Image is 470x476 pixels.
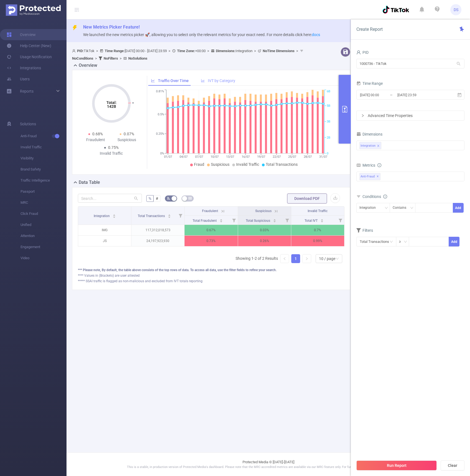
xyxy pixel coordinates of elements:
[21,164,67,175] span: Brand Safety
[20,118,36,129] span: Solutions
[336,257,339,261] i: icon: down
[72,56,93,60] b: No Conditions
[399,237,405,246] div: ≥
[319,254,335,263] div: 10 / page
[383,195,387,198] i: icon: info-circle
[320,218,324,222] div: Sort
[177,207,184,225] i: Filter menu
[246,219,271,223] span: Total Suspicious
[219,220,223,222] i: icon: caret-down
[319,155,327,159] tspan: 31/07
[266,162,298,167] span: Total Transactions
[107,104,116,109] tspan: 142B
[96,151,127,156] div: Invalid Traffic
[78,268,344,273] div: *** Please note, By default, the table above consists of the top rows of data. To access all data...
[393,203,410,212] div: Contains
[167,197,170,200] i: icon: bg-colors
[356,50,361,55] i: icon: user
[273,218,276,220] i: icon: caret-up
[361,114,364,117] i: icon: right
[283,257,286,260] i: icon: left
[160,152,164,155] tspan: 0%
[108,145,119,150] span: 0.75%
[113,213,116,217] div: Sort
[280,254,289,263] li: Previous Page
[272,155,280,159] tspan: 22/07
[21,186,67,197] span: Passport
[156,132,164,136] tspan: 0.25%
[158,78,189,83] span: Traffic Over Time
[80,137,111,143] div: Fraudulent
[104,56,118,60] b: No Filters
[21,230,67,241] span: Attention
[336,216,344,225] i: Filter menu
[78,273,344,278] div: **** Values in (Brackets) are user attested
[128,56,147,60] b: No Solutions
[219,218,223,220] i: icon: caret-up
[327,136,330,139] tspan: 2B
[273,220,276,222] i: icon: caret-down
[216,49,236,53] b: Dimensions :
[283,216,291,225] i: Filter menu
[327,120,330,124] tspan: 3B
[185,236,237,246] p: 0.73%
[149,196,151,201] span: %
[302,254,311,263] li: Next Page
[156,90,164,93] tspan: 0.81%
[356,163,375,167] span: Metrics
[291,254,300,263] li: 1
[193,219,218,223] span: Total Fraudulent
[312,32,320,37] a: docs
[236,254,278,263] li: Showing 1-2 of 2 Results
[359,173,380,180] span: Anti-Fraud
[357,111,464,120] div: icon: rightAdvanced Time Properties
[303,155,311,159] tspan: 28/07
[72,49,305,60] span: TikTok [DATE] 00:00 - [DATE] 23:59 +00:00
[377,144,380,148] i: icon: close
[359,91,404,99] input: Start date
[216,49,252,53] span: Integration
[377,173,379,180] span: ✕
[168,213,171,215] i: icon: caret-up
[195,155,203,159] tspan: 07/07
[356,50,369,55] span: PID
[211,162,229,167] span: Suspicious
[454,4,458,15] span: DS
[78,236,131,246] p: JS
[404,240,407,244] i: icon: down
[80,465,456,470] p: This is a stable, in production version of Protected Media's dashboard. Please note that the MRC ...
[361,142,376,149] div: Integration
[111,137,143,143] div: Suspicious
[21,219,67,230] span: Unified
[94,49,100,53] span: >
[20,89,34,93] span: Reports
[210,155,218,159] tspan: 10/07
[230,216,238,225] i: Filter menu
[362,194,387,199] span: Conditions
[356,132,382,136] span: Dimensions
[131,236,184,246] p: 24,197,923,930
[397,91,442,99] input: End date
[6,4,61,16] img: Protected Media
[179,155,187,159] tspan: 04/07
[168,213,171,217] div: Sort
[113,216,116,217] i: icon: caret-down
[377,163,381,167] i: icon: info-circle
[291,225,344,235] p: 0.7%
[21,131,67,142] span: Anti-Fraud
[94,214,111,218] span: Integration
[257,155,265,159] tspan: 19/07
[131,225,184,235] p: 117,312,018,573
[236,162,259,167] span: Invalid Traffic
[21,241,67,253] span: Engagement
[206,49,211,53] span: >
[77,49,84,53] b: PID:
[106,100,116,105] tspan: Total:
[72,49,77,53] i: icon: user
[138,214,166,218] span: Total Transactions
[7,29,36,40] a: Overview
[168,216,171,217] i: icon: caret-down
[385,206,388,210] i: icon: down
[78,279,344,284] div: ***** SSAI traffic is flagged as non-malicious and excluded from IVT totals reporting
[241,155,249,159] tspan: 16/07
